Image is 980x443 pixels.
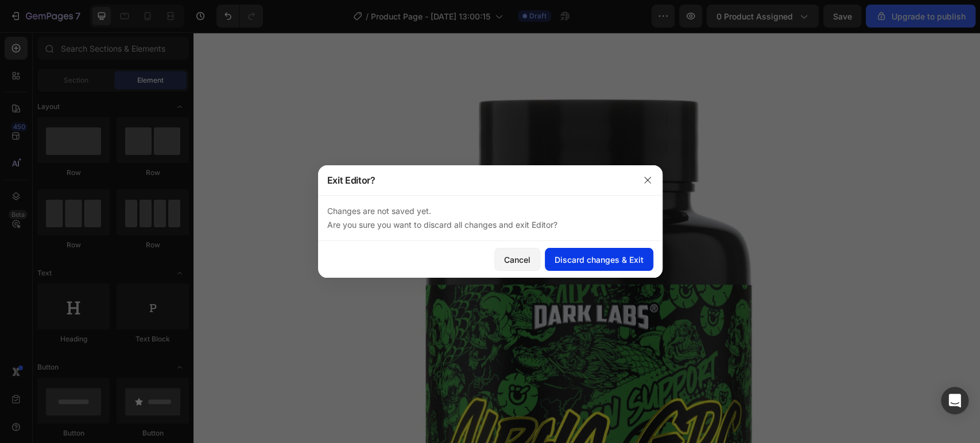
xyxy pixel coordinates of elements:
div: Open Intercom Messenger [941,387,969,414]
p: Changes are not saved yet. Are you sure you want to discard all changes and exit Editor? [327,204,653,232]
button: Discard changes & Exit [545,248,653,271]
div: Discard changes & Exit [555,254,644,266]
button: Cancel [494,248,540,271]
div: Cancel [504,254,530,266]
p: Exit Editor? [327,173,375,187]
